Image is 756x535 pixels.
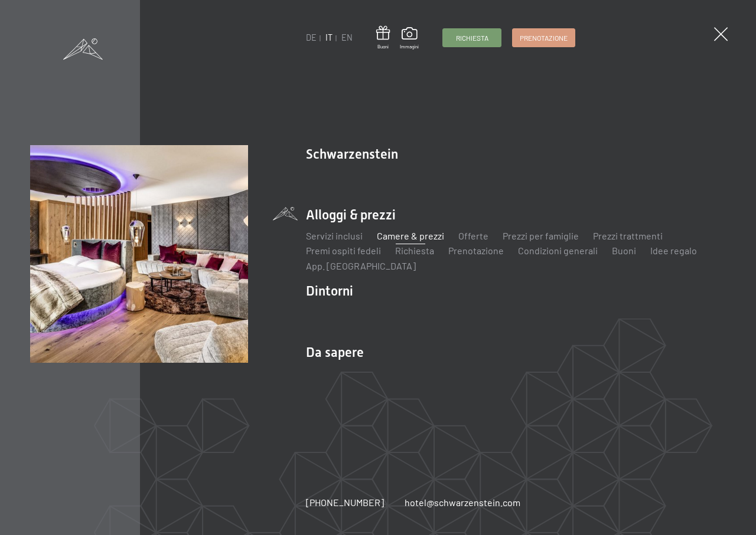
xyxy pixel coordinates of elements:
a: Camere & prezzi [377,230,444,241]
a: EN [341,32,353,42]
a: Immagini [400,27,419,50]
a: hotel@schwarzenstein.com [405,496,520,509]
a: Prezzi trattmenti [593,230,663,241]
a: Prezzi per famiglie [503,230,579,241]
a: Offerte [458,230,488,241]
a: Idee regalo [650,245,697,256]
a: Prenotazione [513,29,575,47]
a: Prenotazione [448,245,504,256]
a: App. [GEOGRAPHIC_DATA] [306,260,416,271]
span: [PHONE_NUMBER] [306,497,384,508]
a: IT [325,32,333,42]
a: Premi ospiti fedeli [306,245,381,256]
span: Richiesta [456,33,488,43]
span: Immagini [400,44,419,50]
a: Richiesta [395,245,434,256]
a: Buoni [376,26,390,50]
a: Servizi inclusi [306,230,363,241]
a: Buoni [612,245,636,256]
a: Condizioni generali [518,245,598,256]
a: DE [306,32,317,42]
a: [PHONE_NUMBER] [306,496,384,509]
span: Prenotazione [520,33,568,43]
a: Richiesta [443,29,501,47]
span: Buoni [376,44,390,50]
